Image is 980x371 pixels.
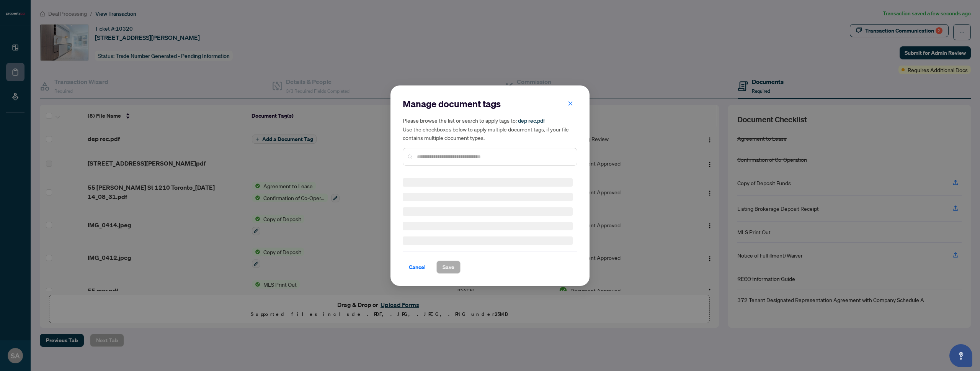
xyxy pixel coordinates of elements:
[568,100,573,106] span: close
[409,261,426,273] span: Cancel
[436,261,461,274] button: Save
[403,116,577,142] h5: Please browse the list or search to apply tags to: Use the checkboxes below to apply multiple doc...
[949,344,972,367] button: Open asap
[518,117,545,124] span: dep rec.pdf
[403,261,432,274] button: Cancel
[403,98,577,110] h2: Manage document tags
